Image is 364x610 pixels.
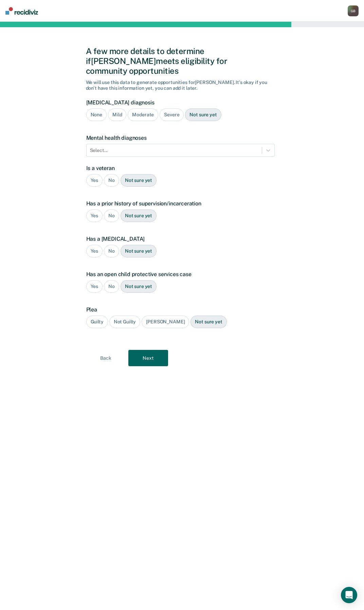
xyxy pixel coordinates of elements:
[121,280,157,293] div: Not sure yet
[86,209,103,222] div: Yes
[104,245,119,257] div: No
[5,7,38,15] img: Recidiviz
[160,108,184,121] div: Severe
[86,200,275,207] label: Has a prior history of supervision/incarceration
[104,174,119,187] div: No
[109,316,141,328] div: Not Guilty
[121,245,157,257] div: Not sure yet
[86,271,275,277] label: Has an open child protective services case
[121,174,157,187] div: Not sure yet
[86,245,103,257] div: Yes
[121,209,157,222] div: Not sure yet
[86,236,275,242] label: Has a [MEDICAL_DATA]
[104,280,119,293] div: No
[86,135,275,141] label: Mental health diagnoses
[108,108,126,121] div: Mild
[128,350,168,366] button: Next
[86,306,275,313] label: Plea
[104,209,119,222] div: No
[341,587,357,603] div: Open Intercom Messenger
[348,5,359,16] div: G B
[185,108,221,121] div: Not sure yet
[128,108,158,121] div: Moderate
[86,80,278,91] div: We will use this data to generate opportunities for [PERSON_NAME] . It's okay if you don't have t...
[348,5,359,16] button: GB
[86,280,103,293] div: Yes
[86,350,126,366] button: Back
[86,316,108,328] div: Guilty
[86,99,275,106] label: [MEDICAL_DATA] diagnosis
[142,316,189,328] div: [PERSON_NAME]
[86,46,278,75] div: A few more details to determine if [PERSON_NAME] meets eligibility for community opportunities
[86,108,107,121] div: None
[190,316,226,328] div: Not sure yet
[86,174,103,187] div: Yes
[86,165,275,171] label: Is a veteran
